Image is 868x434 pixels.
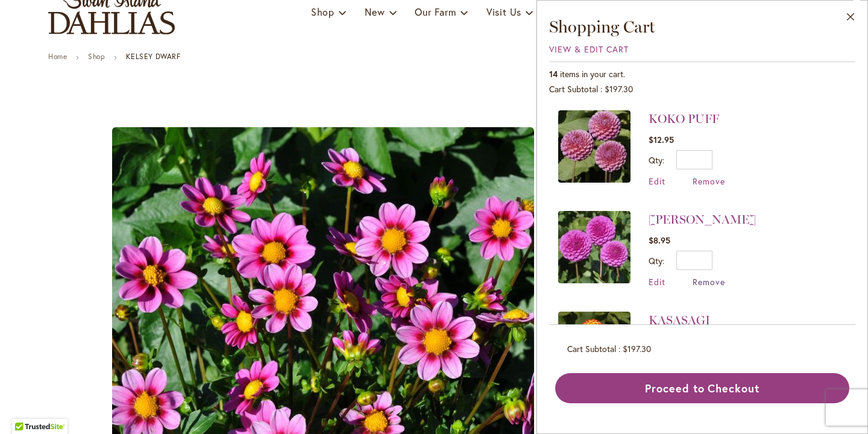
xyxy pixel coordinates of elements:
[558,211,631,283] img: MARY MUNNS
[558,110,631,187] a: KOKO PUFF
[560,68,625,80] span: items in your cart.
[649,175,665,187] a: Edit
[549,83,598,95] span: Cart Subtotal
[549,16,655,37] span: Shopping Cart
[623,343,651,354] span: $197.30
[549,68,558,80] span: 14
[693,175,725,187] a: Remove
[649,255,664,266] label: Qty
[549,43,629,55] a: View & Edit Cart
[693,276,725,288] a: Remove
[649,234,670,246] span: $8.95
[88,52,105,61] a: Shop
[558,312,631,384] img: KASASAGI
[649,313,710,327] a: KASASAGI
[567,343,616,354] span: Cart Subtotal
[605,83,633,95] span: $197.30
[365,5,385,18] span: New
[649,154,664,166] label: Qty
[649,112,719,126] a: KOKO PUFF
[649,134,674,145] span: $12.95
[48,52,67,61] a: Home
[649,212,756,227] a: [PERSON_NAME]
[555,373,849,403] button: Proceed to Checkout
[558,312,631,388] a: KASASAGI
[486,5,521,18] span: Visit Us
[311,5,335,18] span: Shop
[558,211,631,288] a: MARY MUNNS
[558,110,631,183] img: KOKO PUFF
[126,52,180,61] strong: KELSEY DWARF
[649,276,665,288] a: Edit
[415,5,456,18] span: Our Farm
[9,391,43,425] iframe: Launch Accessibility Center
